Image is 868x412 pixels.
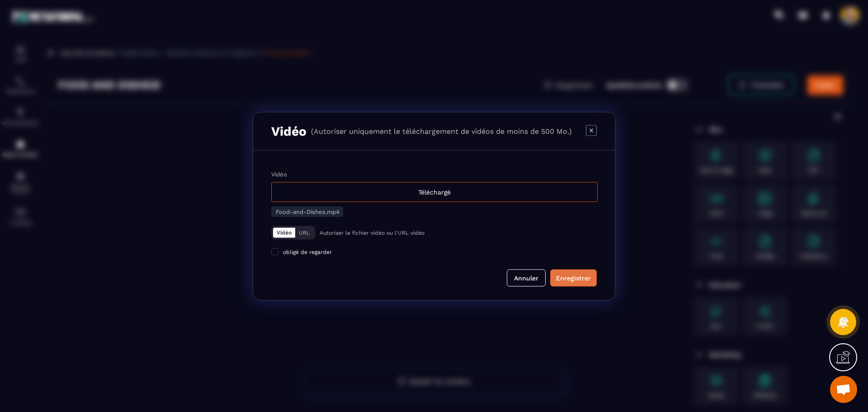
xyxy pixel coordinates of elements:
button: Annuler [507,269,546,286]
button: Vidéo [273,227,295,237]
span: Food-and-Dishes.mp4 [276,208,340,215]
div: Ouvrir le chat [830,376,857,403]
div: Téléchargé [271,182,598,202]
label: Vidéo [271,170,287,177]
h3: Vidéo [271,123,307,138]
button: Enregistrer [550,269,597,286]
p: (Autoriser uniquement le téléchargement de vidéos de moins de 500 Mo.) [311,127,572,135]
div: Enregistrer [556,273,591,282]
button: URL [295,227,313,237]
p: Autoriser le fichier vidéo ou l'URL vidéo [320,229,425,236]
span: obligé de regarder [283,249,332,255]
